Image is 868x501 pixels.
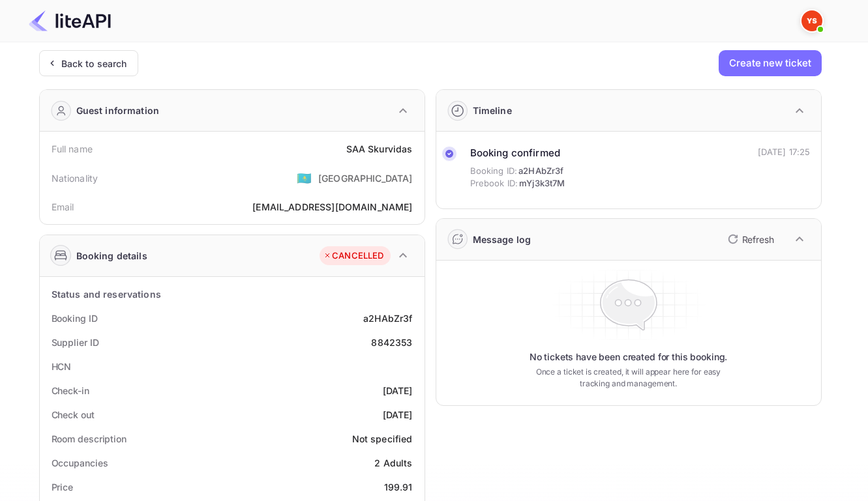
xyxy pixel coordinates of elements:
span: mYj3k3t7M [519,177,565,190]
div: 8842353 [371,336,412,349]
div: [DATE] 17:25 [758,146,811,159]
div: Email [52,200,74,214]
div: 199.91 [384,480,413,494]
div: a2HAbZr3f [363,311,412,325]
div: [DATE] [383,408,413,422]
div: Room description [52,432,127,446]
div: Status and reservations [52,287,161,301]
span: a2HAbZr3f [518,165,563,178]
img: Yandex Support [801,10,822,31]
span: United States [297,166,312,190]
div: 2 Adults [374,456,412,470]
div: Occupancies [52,456,108,470]
div: Timeline [473,104,512,117]
div: Back to search [61,57,127,70]
div: Booking ID [52,311,98,325]
div: Guest information [76,104,160,117]
span: Booking ID: [470,165,518,178]
div: Price [52,480,74,494]
div: [EMAIL_ADDRESS][DOMAIN_NAME] [252,200,412,214]
div: HCN [52,360,72,373]
div: Check out [52,408,95,422]
div: Booking details [76,249,147,263]
p: Once a ticket is created, it will appear here for easy tracking and management. [526,366,732,390]
div: Full name [52,142,93,156]
div: [GEOGRAPHIC_DATA] [318,171,413,185]
div: Supplier ID [52,336,99,349]
div: Booking confirmed [470,146,565,161]
div: Nationality [52,171,98,185]
div: [DATE] [383,384,413,397]
p: Refresh [742,233,774,246]
div: SAA Skurvidas [346,142,413,156]
div: CANCELLED [323,250,383,263]
div: Message log [473,233,531,246]
button: Create new ticket [719,50,821,76]
button: Refresh [720,229,779,250]
span: Prebook ID: [470,177,518,190]
div: Not specified [352,432,413,446]
p: No tickets have been created for this booking. [530,351,728,364]
div: Check-in [52,384,89,397]
img: LiteAPI Logo [29,10,111,31]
